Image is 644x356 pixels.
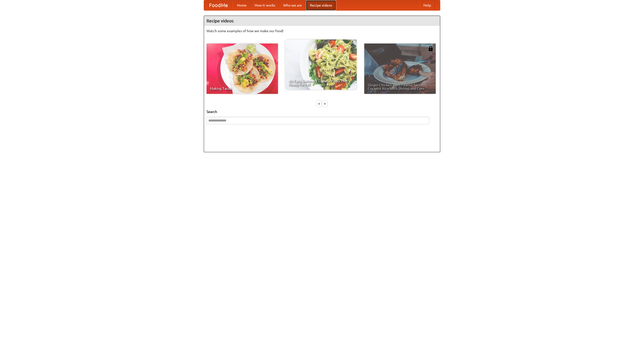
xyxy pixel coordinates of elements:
h4: Recipe videos [204,16,440,26]
a: Making Tacos [207,44,278,94]
a: Home [233,0,251,10]
h5: Search [207,109,437,114]
a: How it works [251,0,279,10]
span: An Easy, Summery Tomato Pasta That's Ready for Fall [289,79,353,86]
div: » [323,100,327,107]
a: Recipe videos [306,0,336,10]
img: 483408.png [428,46,433,51]
a: Who we are [279,0,306,10]
a: An Easy, Summery Tomato Pasta That's Ready for Fall [285,39,357,90]
div: « [317,100,321,107]
span: Making Tacos [210,87,274,90]
a: Help [419,0,435,10]
a: FoodMe [204,0,233,10]
p: Watch some examples of how we make our food! [207,28,437,33]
